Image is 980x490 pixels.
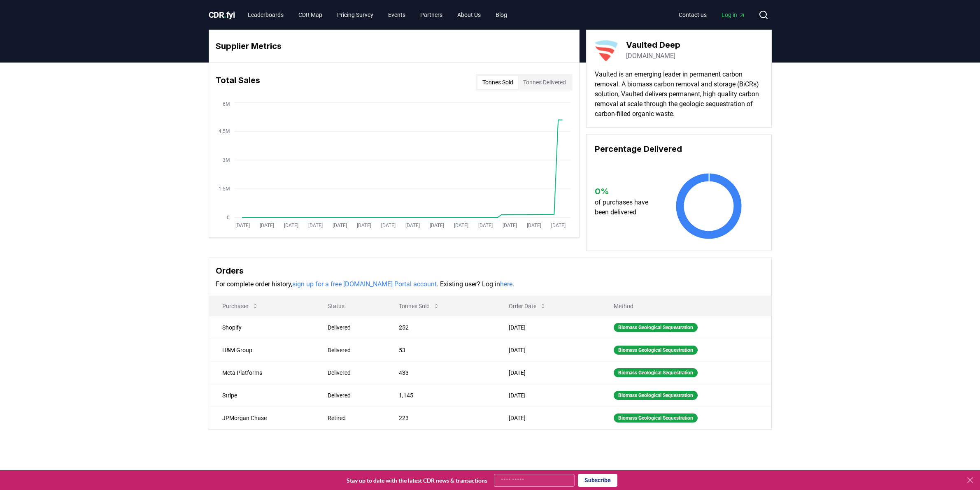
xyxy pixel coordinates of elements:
tspan: 6M [223,101,230,107]
div: Delivered [328,346,379,354]
button: Order Date [502,298,553,314]
h3: Percentage Delivered [595,143,763,155]
td: JPMorgan Chase [209,406,314,429]
button: Purchaser [216,298,265,314]
tspan: [DATE] [502,223,517,228]
td: Stripe [209,384,314,406]
span: Log in [722,11,745,19]
a: Blog [489,7,514,22]
tspan: [DATE] [259,223,274,228]
p: Method [607,302,764,310]
p: For complete order history, . Existing user? Log in . [216,279,765,289]
a: CDR.fyi [209,9,235,21]
h3: 0 % [595,185,656,197]
div: Retired [328,414,379,422]
tspan: [DATE] [381,223,395,228]
td: 433 [386,361,496,384]
h3: Total Sales [216,74,260,91]
button: Tonnes Delivered [518,76,571,89]
td: 53 [386,339,496,361]
td: [DATE] [496,316,601,339]
a: Log in [715,7,752,22]
tspan: [DATE] [454,223,468,228]
tspan: [DATE] [308,223,322,228]
tspan: [DATE] [478,223,492,228]
td: 1,145 [386,384,496,406]
div: Biomass Geological Sequestration [614,346,698,355]
tspan: [DATE] [235,223,249,228]
div: Biomass Geological Sequestration [614,391,698,400]
p: Status [321,302,379,310]
tspan: [DATE] [526,223,541,228]
tspan: 0 [227,215,230,221]
td: Shopify [209,316,314,339]
div: Delivered [328,323,379,332]
nav: Main [241,7,514,22]
a: Leaderboards [241,7,290,22]
p: Vaulted is an emerging leader in permanent carbon removal. A biomass carbon removal and storage (... [595,70,763,119]
p: of purchases have been delivered [595,197,656,217]
h3: Orders [216,265,765,277]
div: Biomass Geological Sequestration [614,368,698,377]
tspan: [DATE] [551,223,565,228]
a: [DOMAIN_NAME] [626,51,675,61]
tspan: 4.5M [219,128,230,134]
td: 252 [386,316,496,339]
div: Delivered [328,391,379,399]
span: . [224,10,226,20]
td: Meta Platforms [209,361,314,384]
tspan: [DATE] [405,223,419,228]
tspan: [DATE] [429,223,444,228]
button: Tonnes Sold [392,298,446,314]
tspan: 1.5M [219,186,230,192]
div: Biomass Geological Sequestration [614,323,698,332]
td: [DATE] [496,384,601,406]
h3: Vaulted Deep [626,39,680,51]
td: [DATE] [496,361,601,384]
a: sign up for a free [DOMAIN_NAME] Portal account [292,280,437,288]
a: About Us [451,7,487,22]
a: CDR Map [292,7,329,22]
a: Contact us [672,7,713,22]
span: CDR fyi [209,10,235,20]
div: Delivered [328,369,379,377]
a: Pricing Survey [331,7,380,22]
a: here [500,280,512,288]
div: Biomass Geological Sequestration [614,413,698,423]
tspan: [DATE] [356,223,371,228]
button: Tonnes Sold [477,76,518,89]
td: H&M Group [209,339,314,361]
a: Partners [414,7,449,22]
img: Vaulted Deep-logo [595,38,618,61]
nav: Main [672,7,752,22]
td: [DATE] [496,339,601,361]
h3: Supplier Metrics [216,40,573,52]
a: Events [382,7,412,22]
tspan: 3M [223,157,230,163]
td: [DATE] [496,406,601,429]
tspan: [DATE] [284,223,298,228]
tspan: [DATE] [332,223,347,228]
td: 223 [386,406,496,429]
